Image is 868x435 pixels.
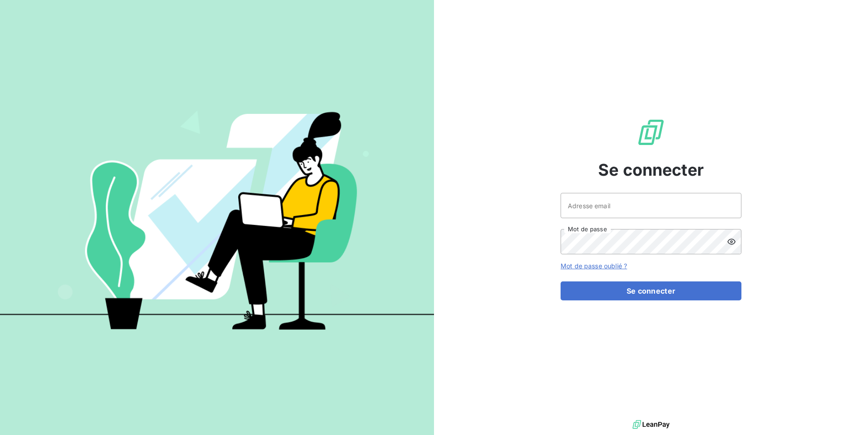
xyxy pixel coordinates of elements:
[632,418,670,431] img: logo
[598,158,704,182] span: Se connecter
[637,118,665,147] img: Logo LeanPay
[561,262,627,270] a: Mot de passe oublié ?
[561,193,741,218] input: placeholder
[561,281,741,300] button: Se connecter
